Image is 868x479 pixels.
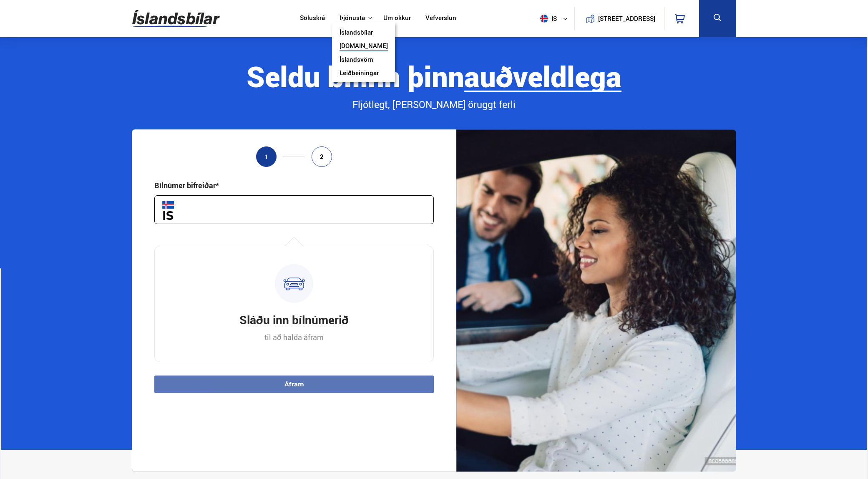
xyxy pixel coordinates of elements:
a: Söluskrá [300,14,325,23]
span: is [537,15,558,23]
a: Um okkur [383,14,411,23]
a: [DOMAIN_NAME] [340,42,388,51]
b: auðveldlega [464,57,621,96]
div: Bílnúmer bifreiðar* [154,180,219,190]
a: [STREET_ADDRESS] [579,7,660,30]
span: 2 [320,153,324,160]
h3: Sláðu inn bílnúmerið [239,312,349,328]
img: svg+xml;base64,PHN2ZyB4bWxucz0iaHR0cDovL3d3dy53My5vcmcvMjAwMC9zdmciIHdpZHRoPSI1MTIiIGhlaWdodD0iNT... [540,15,548,23]
a: Vefverslun [425,14,456,23]
button: is [537,6,574,31]
div: Seldu bílinn þinn [132,61,736,92]
button: [STREET_ADDRESS] [601,15,652,22]
button: Open LiveChat chat widget [7,3,32,28]
span: 1 [264,153,268,160]
button: Þjónusta [340,14,365,22]
button: Áfram [154,376,434,393]
div: Fljótlegt, [PERSON_NAME] öruggt ferli [132,98,736,112]
p: til að halda áfram [264,332,324,342]
img: G0Ugv5HjCgRt.svg [132,5,220,32]
a: Íslandsbílar [340,29,373,38]
a: Leiðbeiningar [340,69,379,78]
a: Íslandsvörn [340,56,373,65]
